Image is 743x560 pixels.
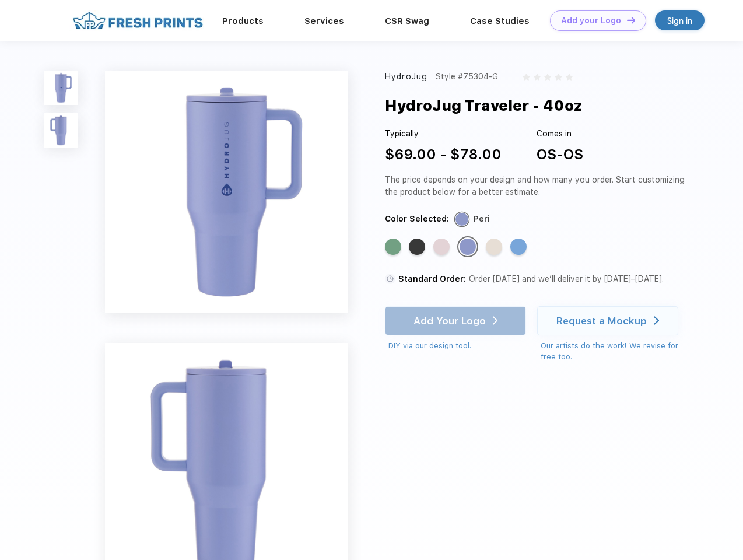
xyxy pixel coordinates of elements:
img: func=resize&h=640 [105,71,348,313]
div: Typically [385,128,502,140]
div: Sign in [667,14,692,27]
img: standard order [385,274,395,284]
img: gray_star.svg [555,73,562,80]
div: OS-OS [537,144,583,165]
div: Cream [486,239,502,255]
div: Our artists do the work! We revise for free too. [541,340,689,363]
img: func=resize&h=100 [44,113,78,148]
div: Pink Sand [433,239,450,255]
div: Request a Mockup [556,315,647,327]
img: gray_star.svg [544,73,551,80]
span: Standard Order: [398,274,466,283]
a: Products [222,16,264,26]
img: gray_star.svg [534,73,541,80]
div: Color Selected: [385,213,449,225]
div: Peri [474,213,490,225]
img: gray_star.svg [523,73,530,80]
div: Comes in [537,128,583,140]
img: white arrow [654,316,659,325]
span: Order [DATE] and we’ll deliver it by [DATE]–[DATE]. [469,274,664,283]
img: gray_star.svg [566,73,573,80]
img: fo%20logo%202.webp [69,10,206,31]
a: Sign in [655,10,705,30]
img: func=resize&h=100 [44,71,78,105]
div: Sage [385,239,401,255]
img: DT [627,17,635,23]
div: Black [409,239,425,255]
div: $69.00 - $78.00 [385,144,502,165]
div: Peri [460,239,476,255]
div: The price depends on your design and how many you order. Start customizing the product below for ... [385,174,689,198]
div: DIY via our design tool. [388,340,526,352]
div: HydroJug Traveler - 40oz [385,94,583,117]
div: Add your Logo [561,16,621,26]
div: HydroJug [385,71,427,83]
div: Style #75304-G [436,71,498,83]
div: Riptide [510,239,527,255]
